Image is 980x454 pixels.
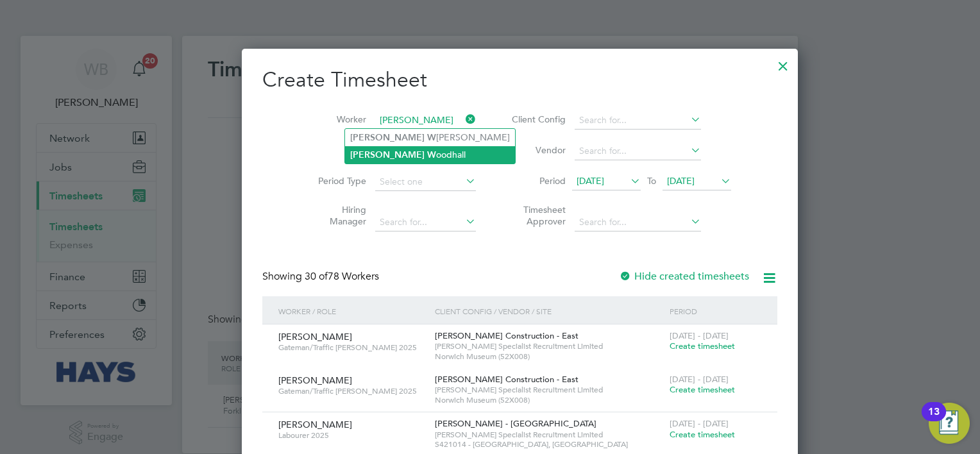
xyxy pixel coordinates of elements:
span: Labourer 2025 [278,430,425,441]
span: To [643,172,660,189]
b: W [427,132,436,143]
span: [PERSON_NAME] [278,331,352,342]
li: oodhall [345,146,515,164]
span: Create timesheet [670,429,735,440]
div: Worker / Role [275,296,432,326]
label: Timesheet Approver [508,204,566,227]
span: Norwich Museum (52X008) [435,351,663,362]
span: [PERSON_NAME] - [GEOGRAPHIC_DATA] [435,418,596,429]
div: Client Config / Vendor / Site [432,296,666,326]
span: Create timesheet [670,384,735,395]
span: Gateman/Traffic [PERSON_NAME] 2025 [278,386,425,396]
span: [PERSON_NAME] [278,419,352,430]
span: [PERSON_NAME] Specialist Recruitment Limited [435,341,663,351]
span: [DATE] - [DATE] [670,418,729,429]
span: [PERSON_NAME] [278,374,352,386]
span: 30 of [305,270,328,283]
li: [PERSON_NAME] [345,129,515,146]
label: Site [308,144,366,156]
label: Period Type [308,175,366,187]
input: Search for... [375,214,476,231]
label: Hiring Manager [308,204,366,227]
input: Search for... [375,112,476,130]
div: Showing [262,270,382,283]
span: [PERSON_NAME] Construction - East [435,374,579,385]
span: 78 Workers [305,270,379,283]
div: 13 [928,412,940,428]
b: [PERSON_NAME] [350,132,425,143]
span: S421014 - [GEOGRAPHIC_DATA], [GEOGRAPHIC_DATA] [435,439,663,450]
span: [DATE] [577,175,604,187]
label: Vendor [508,144,566,156]
b: [PERSON_NAME] [350,149,425,160]
label: Client Config [508,113,566,125]
div: Period [666,296,765,326]
input: Select one [375,173,476,191]
span: Gateman/Traffic [PERSON_NAME] 2025 [278,342,425,353]
h2: Create Timesheet [262,67,777,94]
span: [DATE] - [DATE] [670,374,729,385]
span: Create timesheet [670,340,735,351]
input: Search for... [575,214,701,231]
label: Period [508,175,566,187]
span: Norwich Museum (52X008) [435,395,663,405]
label: Worker [308,113,366,125]
span: [PERSON_NAME] Construction - East [435,330,579,341]
span: [DATE] [667,175,695,187]
button: Open Resource Center, 13 new notifications [929,403,970,444]
input: Search for... [575,112,701,130]
b: W [427,149,436,160]
input: Search for... [575,142,701,160]
span: [PERSON_NAME] Specialist Recruitment Limited [435,385,663,395]
label: Hide created timesheets [619,270,749,283]
span: [PERSON_NAME] Specialist Recruitment Limited [435,430,663,440]
span: [DATE] - [DATE] [670,330,729,341]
